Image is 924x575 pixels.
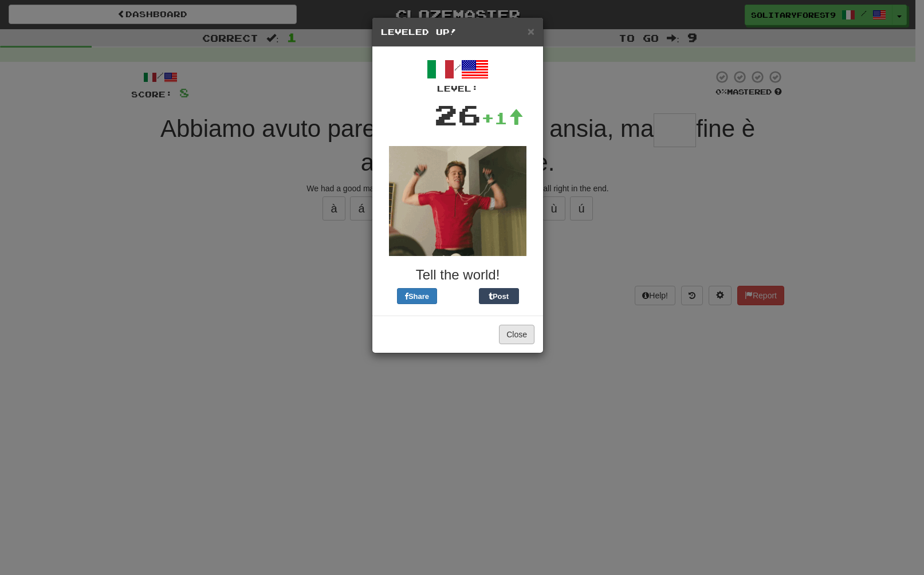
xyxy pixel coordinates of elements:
[528,25,534,37] button: Close
[499,325,534,344] button: Close
[381,83,534,94] div: Level:
[397,288,437,304] button: Share
[389,146,526,256] img: brad-pitt-eabb8484b0e72233b60fc33baaf1d28f9aa3c16dec737e05e85ed672bd245bc1.gif
[479,288,519,304] button: Post
[481,107,524,129] div: +1
[381,26,534,38] h5: Leveled Up!
[434,94,481,135] div: 26
[381,56,534,94] div: /
[528,25,534,38] span: ×
[437,288,479,304] iframe: X Post Button
[381,267,534,282] h3: Tell the world!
